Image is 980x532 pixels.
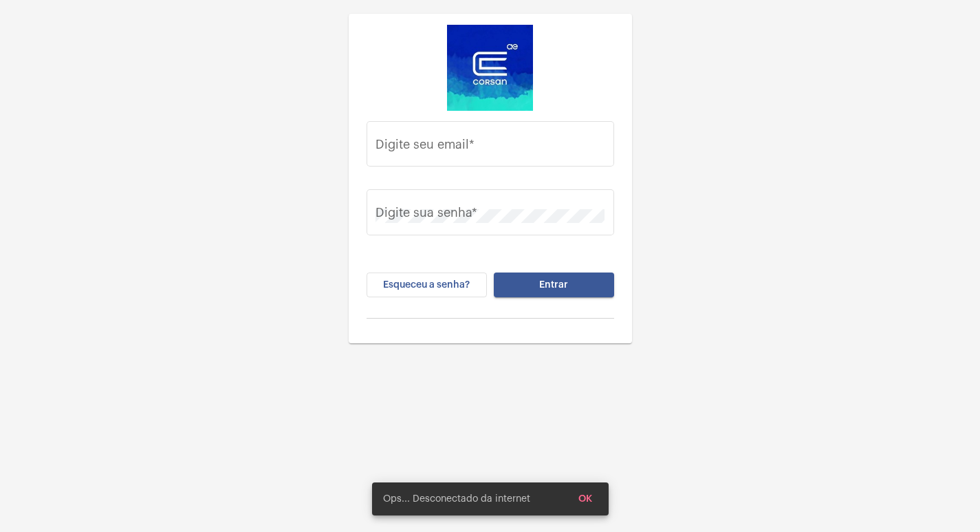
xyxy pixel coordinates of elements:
[367,273,487,297] button: Esqueceu a senha?
[494,273,614,297] button: Entrar
[567,487,603,511] button: OK
[383,280,470,290] span: Esqueceu a senha?
[447,25,533,111] img: d4669ae0-8c07-2337-4f67-34b0df7f5ae4.jpeg
[539,280,568,290] span: Entrar
[383,492,530,506] span: Ops... Desconectado da internet
[578,494,592,504] span: OK
[375,140,605,154] input: Digite seu email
